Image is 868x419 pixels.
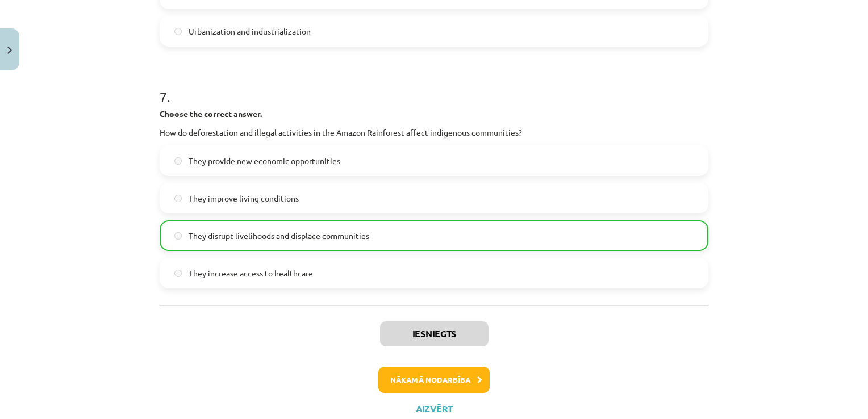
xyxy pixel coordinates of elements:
button: Iesniegts [380,321,489,346]
input: They improve living conditions [174,195,182,202]
span: They increase access to healthcare [189,267,313,279]
span: Urbanization and industrialization [189,26,311,37]
button: Aizvērt [412,403,456,414]
strong: Choose the correct answer. [160,108,262,119]
button: Nākamā nodarbība [378,367,490,393]
input: Urbanization and industrialization [174,28,182,35]
input: They increase access to healthcare [174,270,182,277]
input: They provide new economic opportunities [174,157,182,165]
h1: 7 . [160,69,708,104]
span: They disrupt livelihoods and displace communities [189,230,369,242]
img: icon-close-lesson-0947bae3869378f0d4975bcd49f059093ad1ed9edebbc8119c70593378902aed.svg [7,47,12,54]
p: How do deforestation and illegal activities in the Amazon Rainforest affect indigenous communities? [160,127,708,139]
span: They improve living conditions [189,192,299,204]
span: They provide new economic opportunities [189,155,340,167]
input: They disrupt livelihoods and displace communities [174,232,182,240]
